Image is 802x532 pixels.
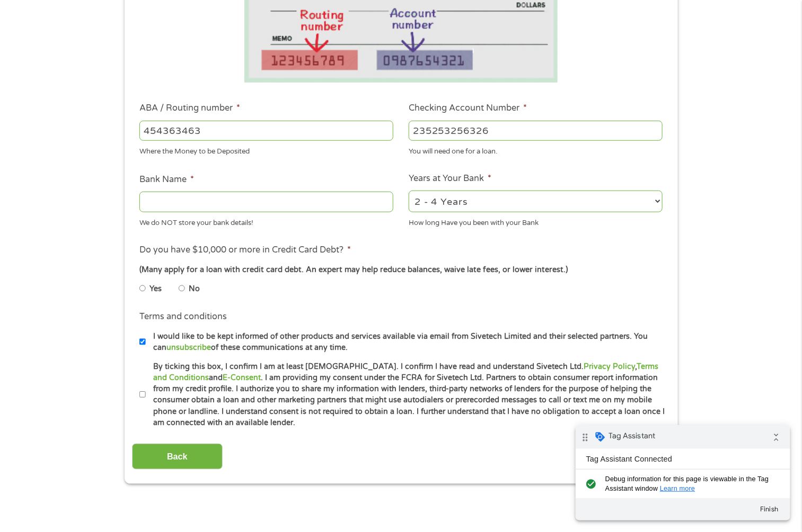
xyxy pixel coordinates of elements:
[196,84,234,103] button: Finish
[166,343,211,352] a: unsubscribe
[150,283,162,295] label: Yes
[584,362,635,371] a: Privacy Policy
[132,444,223,470] input: Back
[139,103,240,114] label: ABA / Routing number
[409,103,527,114] label: Checking Account Number
[409,121,663,141] input: 345634636
[409,173,491,184] label: Years at Your Bank
[33,55,221,76] span: Debug information for this page is viewable in the Tag Assistant window
[8,55,26,76] i: check_circle
[139,143,393,157] div: Where the Money to be Deposited
[146,361,666,429] label: By ticking this box, I confirm I am at least [DEMOGRAPHIC_DATA]. I confirm I have read and unders...
[223,373,261,382] a: E-Consent
[139,174,194,185] label: Bank Name
[146,331,666,354] label: I would like to be kept informed of other products and services available via email from Sivetech...
[139,121,393,141] input: 263177916
[94,66,133,75] a: Learn more
[139,245,351,256] label: Do you have $10,000 or more in Credit Card Debt?
[212,3,233,24] i: Collapse debug badge
[139,264,662,276] div: (Many apply for a loan with credit card debt. An expert may help reduce balances, waive late fees...
[409,214,663,228] div: How long Have you been with your Bank
[189,283,200,295] label: No
[139,311,227,322] label: Terms and conditions
[409,143,663,157] div: You will need one for a loan.
[153,362,658,382] a: Terms and Conditions
[37,7,89,17] span: Tag Assistant
[139,214,393,228] div: We do NOT store your bank details!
